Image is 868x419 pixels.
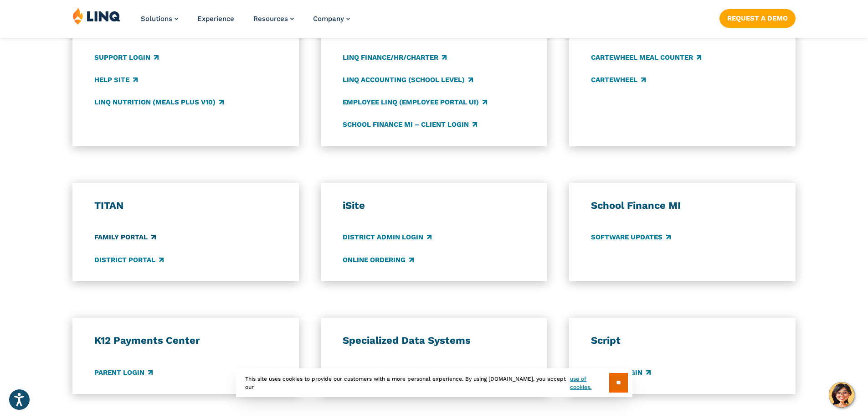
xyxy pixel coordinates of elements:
img: LINQ | K‑12 Software [72,7,121,25]
a: Company [313,15,350,23]
a: Resources [253,15,294,23]
a: Employee LINQ (Employee Portal UI) [343,97,487,107]
h3: TITAN [94,199,277,212]
div: This site uses cookies to provide our customers with a more personal experience. By using [DOMAIN... [236,368,632,397]
span: Resources [253,15,288,23]
h3: iSite [343,199,526,212]
h3: K12 Payments Center [94,334,277,347]
h3: Script [591,334,774,347]
a: School Login [591,367,651,378]
a: Software Updates [591,233,671,243]
a: District Admin Login [343,233,431,243]
a: Experience [197,15,234,23]
span: Company [313,15,344,23]
a: LINQ Finance/HR/Charter [343,52,447,62]
a: Online Ordering [343,255,414,265]
a: District Portal [94,255,164,265]
nav: Button Navigation [719,7,796,27]
a: LINQ Accounting (school level) [343,75,473,85]
button: Hello, have a question? Let’s chat. [829,382,854,408]
h3: School Finance MI [591,199,774,212]
a: CARTEWHEEL Meal Counter [591,52,701,62]
a: Request a Demo [719,9,796,27]
a: Family Portal [94,233,156,243]
h3: Specialized Data Systems [343,334,526,347]
a: CARTEWHEEL [591,75,646,85]
a: Help Site [94,75,138,85]
a: School Finance MI – Client Login [343,119,477,129]
a: X-Connect [343,367,391,378]
a: Parent Login [94,367,153,378]
nav: Primary Navigation [141,7,350,37]
a: Support Login [94,52,159,62]
a: Solutions [141,15,178,23]
span: Solutions [141,15,172,23]
a: use of cookies. [570,375,609,391]
a: LINQ Nutrition (Meals Plus v10) [94,97,224,107]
